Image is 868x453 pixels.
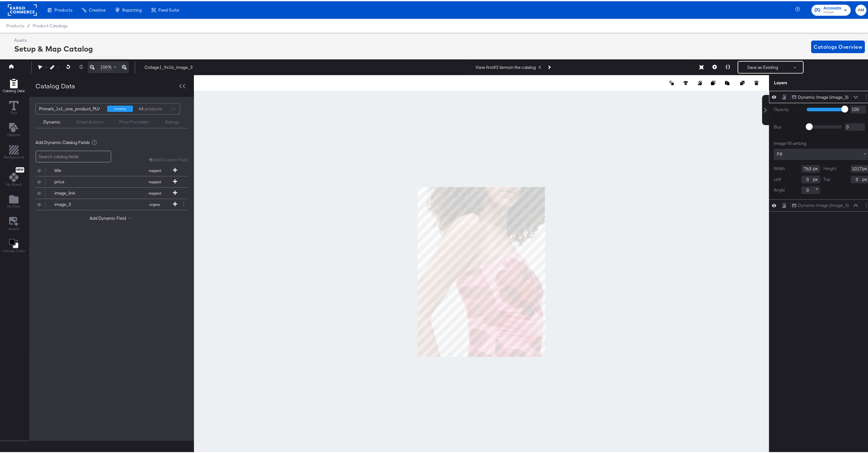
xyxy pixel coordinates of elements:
label: Width [774,164,785,170]
span: Background [4,153,24,158]
button: AM [855,3,866,14]
button: Save as Existing [738,60,787,72]
span: / [24,22,33,27]
div: Dynamic [43,118,61,124]
input: Search catalog fields [36,149,111,162]
span: Products [54,6,72,11]
div: image_3 [54,200,100,206]
span: Primark [823,9,841,14]
label: Left [774,175,781,181]
div: pricemapped [36,175,188,186]
label: Top [823,175,830,181]
span: Feed Suite [158,6,179,11]
strong: 44 [138,102,145,113]
span: Text [10,109,17,114]
svg: Copy image [711,80,715,84]
button: Catalogs Overview [811,39,865,52]
div: Catalog Data [36,80,75,89]
button: Add Custom Field [149,156,188,162]
span: Reporting [122,6,142,11]
button: Add Text [3,120,24,138]
div: Dynamic Image (image_3) [798,93,849,99]
div: image_linkmapped [36,186,188,197]
span: mapped [137,167,172,172]
span: Objects [7,131,20,136]
div: shopping [107,104,133,111]
button: Paste image [725,79,731,85]
div: Primark_1x1_one_product_PLV [39,102,102,113]
div: Layers [774,79,838,85]
button: pricemapped [36,175,180,186]
div: Assets [14,36,93,42]
div: Ratings [165,118,179,124]
button: NewMy Brand [2,164,25,188]
button: Add Dynamic Field [90,214,134,220]
label: Height [823,164,836,170]
div: Price Formatter [119,118,149,124]
div: image_3original [36,198,188,209]
button: Dynamic Image (image_3) [792,93,849,99]
span: Creative [89,6,106,11]
span: Assets [8,225,19,230]
div: title [54,166,100,172]
div: Dynamic Image (Image_3) [798,201,849,207]
button: titlemapped [36,164,180,175]
button: Assets [4,214,23,232]
button: Copy image [711,79,717,85]
label: Blur [774,123,802,129]
button: Dynamic Image (Image_3) [792,201,849,207]
span: Fill [777,150,782,156]
div: titlemapped [36,164,188,175]
span: Canvas Color [2,247,25,252]
div: View first 43 items in the catalog [475,63,536,69]
button: Next Product [545,60,553,72]
span: My Files [7,203,20,208]
span: Accounts [823,4,841,10]
button: Text [5,98,22,116]
span: AM [858,5,864,13]
div: products [138,102,157,113]
span: Products [6,22,24,27]
button: image_3original [36,198,180,209]
span: New [16,167,24,171]
div: price [54,178,100,184]
div: image_link [54,189,100,195]
div: Smart Actions [76,118,103,124]
span: Catalog Data [3,87,25,92]
span: My Brand [6,181,21,186]
label: Opacity [774,105,802,111]
span: Add Dynamic Catalog Fields [36,138,90,144]
svg: Paste image [725,80,729,84]
button: Add Files [3,192,24,210]
span: 106% [100,63,112,69]
label: Angle [774,186,785,192]
span: mapped [137,179,172,183]
span: Catalogs Overview [814,41,862,50]
button: AccountsPrimark [811,3,851,14]
span: original [137,201,172,206]
button: image_linkmapped [36,186,180,197]
a: Product Catalogs [33,22,68,27]
div: Setup & Map Catalog [14,42,93,53]
span: mapped [137,190,172,194]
